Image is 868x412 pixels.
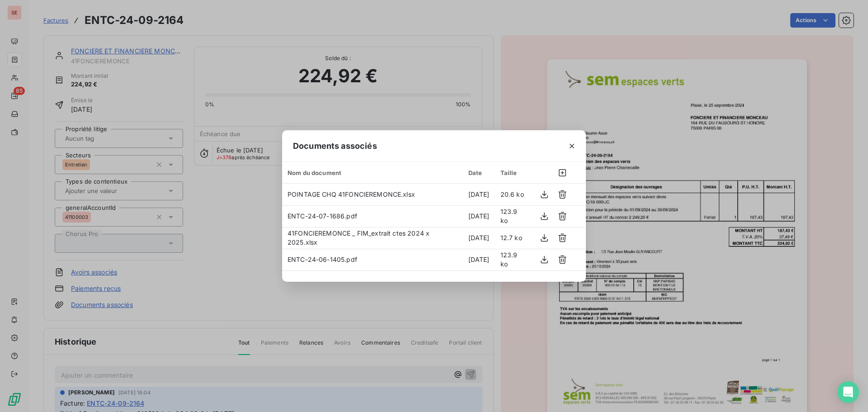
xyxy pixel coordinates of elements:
[468,234,490,242] span: [DATE]
[288,229,429,246] span: 41FONCIEREMONCE _ FIM_extrait ctes 2024 x 2025.xlsx
[500,234,522,242] span: 12.7 ko
[288,190,415,198] span: POINTAGE CHQ 41FONCIEREMONCE.xlsx
[500,190,524,198] span: 20.6 ko
[468,169,490,176] div: Date
[288,256,357,263] span: ENTC-24-06-1405.pdf
[500,208,518,224] span: 123.9 ko
[500,169,526,176] div: Taille
[500,251,518,268] span: 123.9 ko
[468,212,490,220] span: [DATE]
[837,381,859,403] div: Open Intercom Messenger
[288,212,357,220] span: ENTC-24-07-1686.pdf
[288,169,458,176] div: Nom du document
[468,190,490,198] span: [DATE]
[293,140,377,152] span: Documents associés
[468,256,490,263] span: [DATE]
